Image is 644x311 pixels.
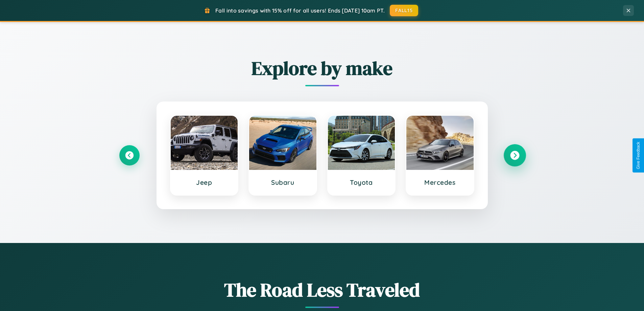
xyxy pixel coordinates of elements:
[256,178,310,186] h3: Subaru
[390,5,418,16] button: FALL15
[215,7,385,14] span: Fall into savings with 15% off for all users! Ends [DATE] 10am PT.
[177,178,231,186] h3: Jeep
[413,178,467,186] h3: Mercedes
[119,277,525,303] h1: The Road Less Traveled
[335,178,388,186] h3: Toyota
[636,142,641,169] div: Give Feedback
[119,55,525,81] h2: Explore by make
